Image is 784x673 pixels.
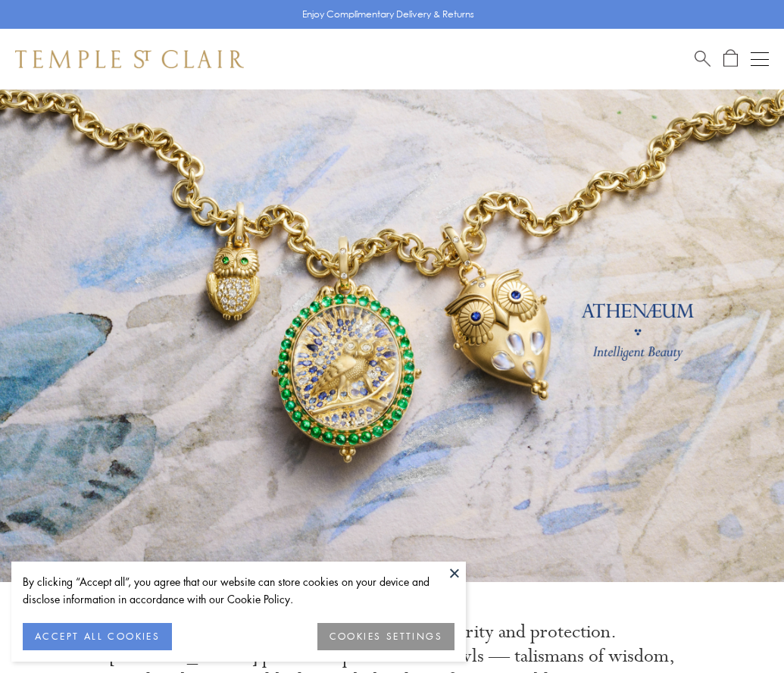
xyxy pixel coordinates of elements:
[317,623,454,650] button: COOKIES SETTINGS
[23,573,454,608] div: By clicking “Accept all”, you agree that our website can store cookies on your device and disclos...
[723,49,738,68] a: Open Shopping Bag
[695,49,711,68] a: Search
[302,7,474,22] p: Enjoy Complimentary Delivery & Returns
[751,50,769,68] button: Open navigation
[15,50,244,68] img: Temple St. Clair
[23,623,172,650] button: ACCEPT ALL COOKIES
